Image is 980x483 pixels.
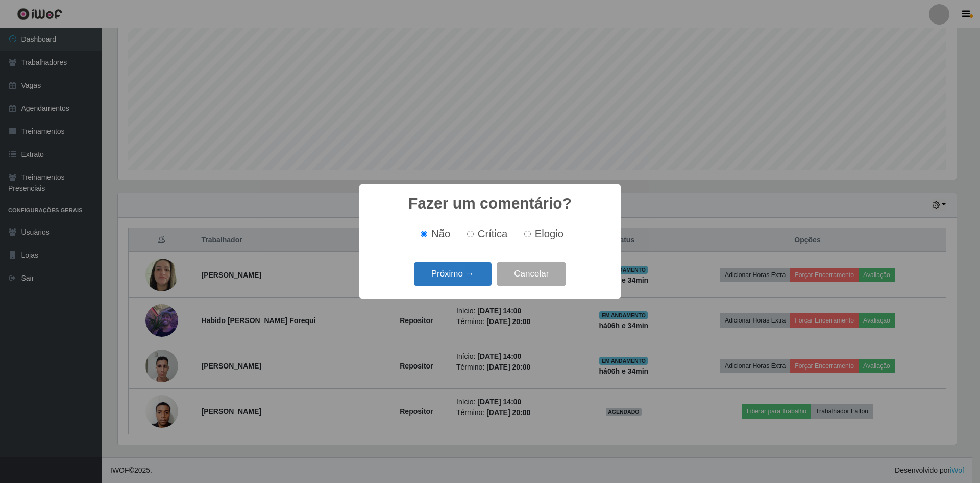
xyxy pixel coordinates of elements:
[467,231,474,237] input: Crítica
[497,262,566,286] button: Cancelar
[478,228,508,239] span: Crítica
[431,228,450,239] span: Não
[414,262,492,286] button: Próximo →
[535,228,563,239] span: Elogio
[408,194,572,213] h2: Fazer um comentário?
[524,231,531,237] input: Elogio
[421,231,427,237] input: Não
